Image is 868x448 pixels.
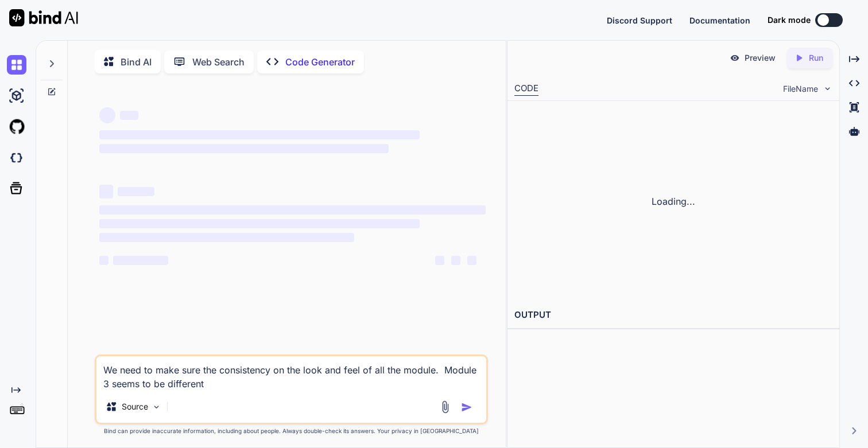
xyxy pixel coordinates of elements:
[7,148,26,167] img: darkCloudIdeIcon
[7,117,26,137] img: githubLight
[99,205,485,215] span: ‌
[113,256,168,265] span: ‌
[96,356,486,391] textarea: We need to make sure the consistency on the look and feel of all the module. Module 3 seems to be...
[192,55,245,69] p: Web Search
[439,400,452,414] img: attachment
[435,256,444,265] span: ‌
[118,187,154,196] span: ‌
[451,256,460,265] span: ‌
[514,108,832,295] div: Loading...
[285,55,355,69] p: Code Generator
[152,402,161,412] img: Pick Models
[99,185,113,198] span: ‌
[99,256,108,265] span: ‌
[99,233,354,242] span: ‌
[689,15,750,25] span: Documentation
[122,401,148,412] p: Source
[607,14,672,26] button: Discord Support
[95,427,487,435] p: Bind can provide inaccurate information, including about people. Always double-check its answers....
[7,86,26,106] img: ai-studio
[120,111,138,120] span: ‌
[783,83,818,95] span: FileName
[514,82,538,96] div: CODE
[7,55,26,75] img: chat
[689,14,750,26] button: Documentation
[507,302,839,329] h2: OUTPUT
[461,402,472,413] img: icon
[99,219,420,228] span: ‌
[745,52,776,64] p: Preview
[607,15,672,25] span: Discord Support
[823,84,832,94] img: chevron down
[121,55,152,69] p: Bind AI
[9,9,78,26] img: Bind AI
[768,14,811,26] span: Dark mode
[99,130,420,139] span: ‌
[99,144,389,153] span: ‌
[809,52,823,64] p: Run
[99,107,115,123] span: ‌
[730,53,740,63] img: preview
[467,256,476,265] span: ‌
